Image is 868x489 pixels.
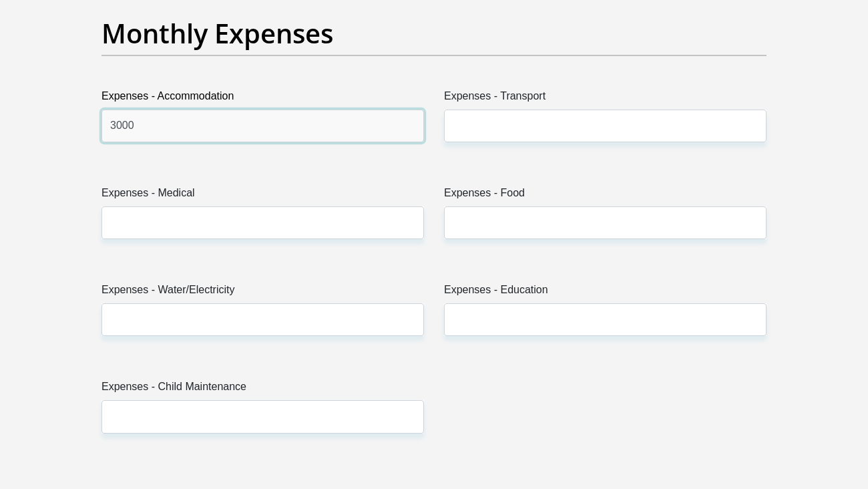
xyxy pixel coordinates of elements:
[101,207,424,240] input: Expenses - Medical
[101,18,767,50] h2: Monthly Expenses
[444,89,767,110] label: Expenses - Transport
[444,207,767,240] input: Expenses - Food
[444,186,767,207] label: Expenses - Food
[101,89,424,110] label: Expenses - Accommodation
[101,379,424,401] label: Expenses - Child Maintenance
[101,186,424,207] label: Expenses - Medical
[101,110,424,143] input: Expenses - Accommodation
[444,283,767,304] label: Expenses - Education
[101,401,424,434] input: Expenses - Child Maintenance
[444,304,767,337] input: Expenses - Education
[101,304,424,337] input: Expenses - Water/Electricity
[444,110,767,143] input: Expenses - Transport
[101,283,424,304] label: Expenses - Water/Electricity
